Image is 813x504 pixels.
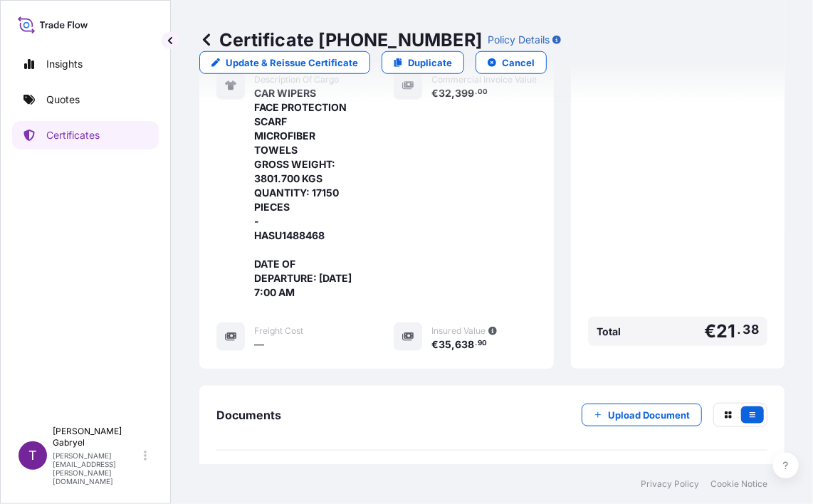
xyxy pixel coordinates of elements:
p: [PERSON_NAME] Gabryel [53,426,141,448]
a: Update & Reissue Certificate [199,51,370,74]
button: Cancel [476,51,547,74]
a: Insights [12,50,159,78]
p: Policy Details [488,33,550,47]
a: Privacy Policy [641,478,699,490]
p: Certificates [46,128,100,142]
span: 35 [439,340,451,350]
a: Certificates [12,121,159,149]
span: 90 [478,341,487,346]
a: Quotes [12,85,159,114]
p: Update & Reissue Certificate [226,56,358,70]
span: 21 [716,322,735,340]
p: Certificate [PHONE_NUMBER] [199,28,482,51]
span: Insured Value [431,325,486,337]
p: Upload Document [608,408,690,422]
span: € [431,340,439,350]
p: [PERSON_NAME][EMAIL_ADDRESS][PERSON_NAME][DOMAIN_NAME] [53,451,141,485]
span: Total [597,325,621,339]
span: € [704,322,716,340]
p: Duplicate [408,56,452,70]
p: Quotes [46,93,80,107]
p: Insights [46,57,83,71]
span: Documents [216,408,281,422]
span: T [28,448,37,463]
button: Upload Document [582,404,702,426]
a: Duplicate [382,51,464,74]
span: — [254,337,264,352]
span: 638 [455,340,474,350]
span: 38 [743,325,759,334]
p: Cancel [502,56,535,70]
span: . [738,325,742,334]
span: Freight Cost [254,325,303,337]
a: Cookie Notice [710,478,767,490]
span: CAR WIPERS FACE PROTECTION SCARF MICROFIBER TOWELS GROSS WEIGHT: 3801.700 KGS QUANTITY: 17150 PIE... [254,86,360,300]
span: , [451,340,455,350]
span: . [475,341,477,346]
